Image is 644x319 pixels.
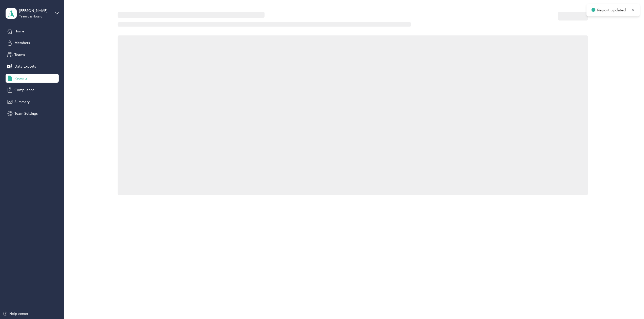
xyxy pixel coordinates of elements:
[14,64,36,69] span: Data Exports
[14,40,30,46] span: Members
[14,111,38,116] span: Team Settings
[14,29,24,34] span: Home
[3,311,29,316] button: Help center
[14,52,25,57] span: Teams
[597,7,628,13] p: Report updated
[19,8,51,13] div: [PERSON_NAME]
[616,291,644,319] iframe: Everlance-gr Chat Button Frame
[19,15,43,18] div: Team dashboard
[14,99,30,105] span: Summary
[14,76,27,81] span: Reports
[14,87,34,93] span: Compliance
